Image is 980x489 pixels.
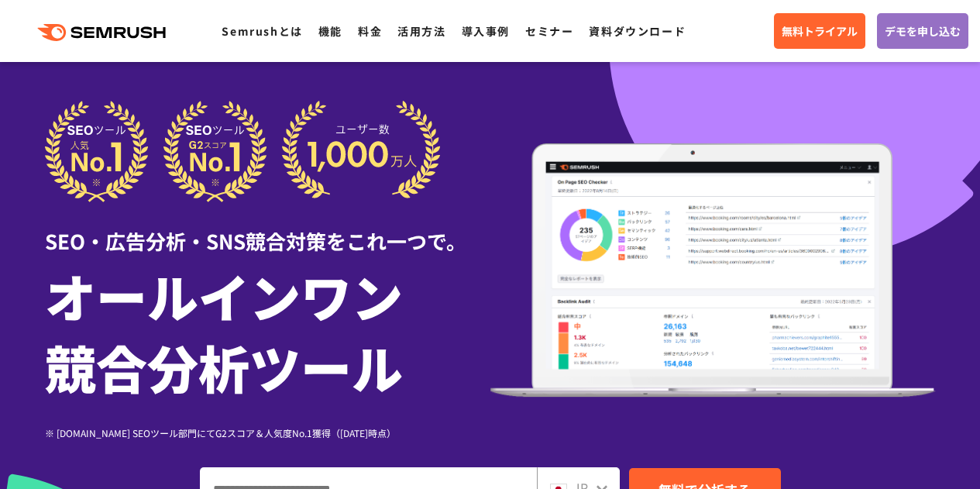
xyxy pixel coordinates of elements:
a: 機能 [318,23,342,39]
div: SEO・広告分析・SNS競合対策をこれ一つで。 [45,202,490,256]
a: デモを申し込む [877,13,968,49]
a: 導入事例 [462,23,510,39]
span: デモを申し込む [885,22,961,40]
h1: オールインワン 競合分析ツール [45,260,490,402]
a: 活用方法 [397,23,445,39]
span: 無料トライアル [782,22,858,40]
a: 料金 [358,23,382,39]
a: 無料トライアル [774,13,865,49]
a: 資料ダウンロード [589,23,686,39]
div: ※ [DOMAIN_NAME] SEOツール部門にてG2スコア＆人気度No.1獲得（[DATE]時点） [45,425,490,440]
a: セミナー [525,23,573,39]
a: Semrushとは [222,23,302,39]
